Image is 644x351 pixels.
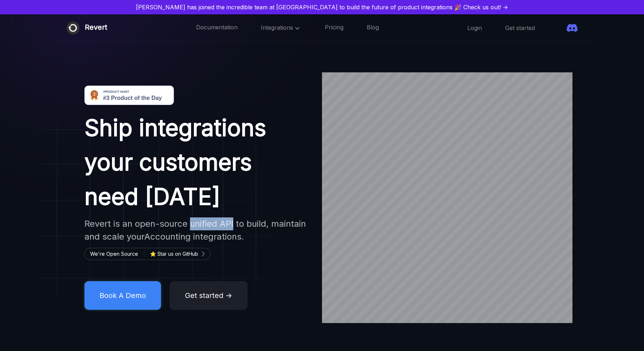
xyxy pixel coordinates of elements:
[467,24,482,32] a: Login
[144,231,191,242] span: Accounting
[84,217,309,243] h2: Revert is an open-source unified API to build, maintain and scale your integrations.
[84,281,161,310] button: Book A Demo
[84,86,174,105] img: Revert - Open-source unified API to build product integrations | Product Hunt
[367,23,379,33] a: Blog
[3,3,641,11] a: [PERSON_NAME] has joined the incredible team at [GEOGRAPHIC_DATA] to build the future of product ...
[325,23,343,33] a: Pricing
[150,250,204,258] a: ⭐ Star us on GitHub
[196,23,238,33] a: Documentation
[84,111,309,214] h1: Ship integrations your customers need [DATE]
[85,21,107,34] div: Revert
[505,24,535,32] a: Get started
[170,281,248,310] button: Get started →
[67,21,79,34] img: Revert logo
[261,24,302,31] span: Integrations
[36,108,293,298] img: image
